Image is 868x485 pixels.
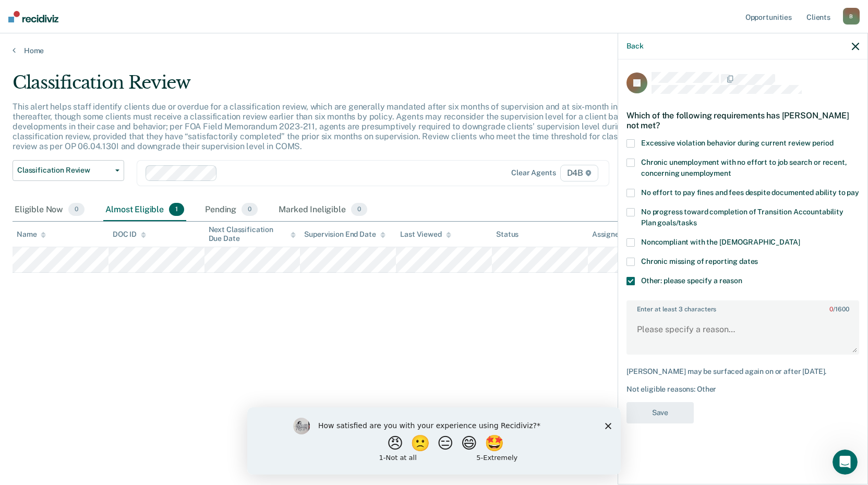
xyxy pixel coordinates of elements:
div: Eligible Now [13,199,87,222]
div: Supervision End Date [304,230,385,239]
span: 0 [351,203,367,216]
label: Enter at least 3 characters [628,301,858,313]
p: This alert helps staff identify clients due or overdue for a classification review, which are gen... [13,102,652,152]
span: Chronic unemployment with no effort to job search or recent, concerning unemployment [641,158,847,177]
div: Name [17,230,46,239]
img: Recidiviz [8,11,58,22]
iframe: Survey by Kim from Recidiviz [247,407,621,475]
div: Classification Review [13,72,664,102]
button: Back [626,42,643,51]
span: Excessive violation behavior during current review period [641,139,834,147]
a: Home [13,46,855,55]
button: Save [626,402,694,423]
iframe: Intercom live chat [833,450,858,475]
span: Other: please specify a reason [641,276,742,285]
span: / 1600 [829,306,849,313]
span: 0 [829,306,833,313]
span: 1 [169,203,184,216]
div: Which of the following requirements has [PERSON_NAME] not met? [626,102,859,139]
span: No effort to pay fines and fees despite documented ability to pay [641,188,859,197]
span: 0 [242,203,258,216]
div: Last Viewed [400,230,451,239]
div: Assigned to [592,230,641,239]
div: Next Classification Due Date [209,225,296,243]
div: Not eligible reasons: Other [626,385,859,394]
span: No progress toward completion of Transition Accountability Plan goals/tasks [641,208,843,227]
div: Almost Eligible [103,199,186,222]
div: Pending [203,199,260,222]
span: Classification Review [17,166,111,175]
span: Chronic missing of reporting dates [641,257,758,265]
span: D4B [560,165,598,181]
div: B [843,8,860,25]
div: [PERSON_NAME] may be surfaced again on or after [DATE]. [626,367,859,376]
span: Noncompliant with the [DEMOGRAPHIC_DATA] [641,238,800,246]
div: DOC ID [113,230,146,239]
div: Clear agents [511,168,556,177]
div: Status [496,230,519,239]
span: 0 [68,203,85,216]
div: Marked Ineligible [276,199,369,222]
